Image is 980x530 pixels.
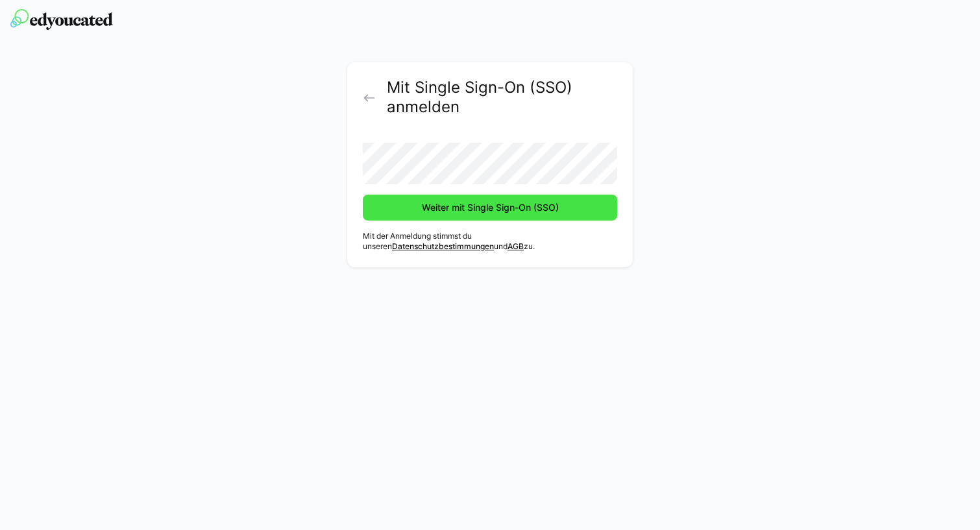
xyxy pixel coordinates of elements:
[508,241,524,251] a: AGB
[10,9,113,30] img: edyoucated
[392,241,494,251] a: Datenschutzbestimmungen
[363,231,617,252] p: Mit der Anmeldung stimmst du unseren und zu.
[387,78,617,117] h2: Mit Single Sign-On (SSO) anmelden
[420,201,561,214] span: Weiter mit Single Sign-On (SSO)
[363,195,617,221] button: Weiter mit Single Sign-On (SSO)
